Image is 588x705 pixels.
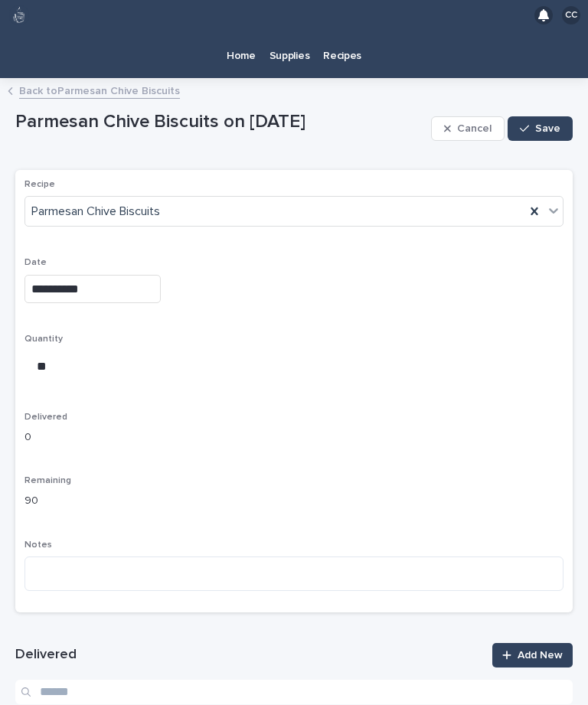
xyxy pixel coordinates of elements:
a: Supplies [263,31,317,78]
button: Save [508,116,573,141]
a: Recipes [316,31,368,78]
p: 90 [24,493,563,509]
span: Parmesan Chive Biscuits [31,204,160,220]
span: Add New [518,650,563,661]
img: 80hjoBaRqlyywVK24fQd [9,5,29,25]
p: 0 [24,429,563,446]
span: Quantity [24,335,63,344]
span: Save [535,123,560,134]
span: Notes [24,540,52,550]
a: Home [220,31,263,78]
a: Add New [492,643,573,667]
p: Recipes [323,31,361,63]
span: Recipe [24,180,55,189]
p: Supplies [269,31,310,63]
p: Home [227,31,256,63]
span: Cancel [457,123,492,134]
h1: Delivered [15,646,483,664]
span: Delivered [24,413,67,422]
input: Search [15,680,573,704]
button: Cancel [431,116,505,141]
p: Parmesan Chive Biscuits on [DATE] [15,111,425,133]
span: Remaining [24,476,71,485]
div: CC [562,6,580,24]
span: Date [24,258,47,267]
a: Back toParmesan Chive Biscuits [19,81,180,99]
